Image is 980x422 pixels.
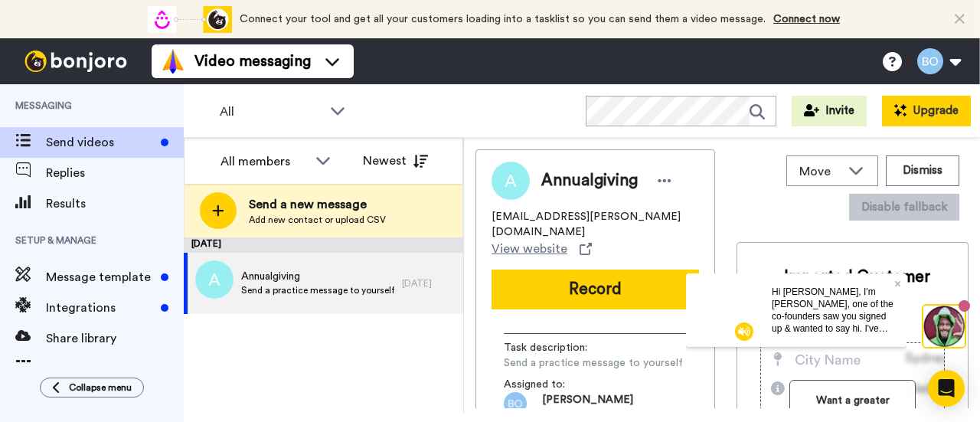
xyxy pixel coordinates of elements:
span: Send a practice message to yourself [504,355,683,371]
span: Replies [46,164,184,182]
img: Image of Annualgiving [492,162,530,200]
a: Connect now [773,14,840,25]
div: Open Intercom Messenger [928,370,965,407]
span: Message template [46,268,155,286]
img: a.png [195,260,234,299]
span: Video messaging [194,51,311,72]
div: All members [220,152,308,171]
span: Annualgiving [241,269,394,284]
div: [DATE] [402,277,456,290]
div: [DATE] [184,237,463,253]
img: bo.png [504,392,527,415]
span: Task description : [504,340,611,355]
button: Dismiss [886,155,959,186]
img: bj-logo-header-white.svg [18,51,133,72]
img: mute-white.svg [49,49,67,67]
button: Invite [792,96,867,126]
span: Share library [46,329,184,348]
span: Collapse menu [69,381,132,394]
span: Send a new message [249,195,386,214]
div: animation [148,6,232,33]
a: View website [492,240,592,258]
button: Newest [351,146,439,176]
img: vm-color.svg [161,49,185,74]
span: [EMAIL_ADDRESS][PERSON_NAME][DOMAIN_NAME] [492,209,699,240]
img: 3183ab3e-59ed-45f6-af1c-10226f767056-1659068401.jpg [2,3,43,44]
button: Record [492,270,699,309]
span: Send videos [46,133,155,152]
button: Collapse menu [40,378,144,397]
span: Add new contact or upload CSV [249,214,386,226]
span: [PERSON_NAME] [542,392,633,415]
span: Send a practice message to yourself [241,284,394,296]
button: Disable fallback [849,194,959,221]
span: View website [492,240,567,258]
span: Assigned to: [504,377,611,392]
span: Hi [PERSON_NAME], I'm [PERSON_NAME], one of the co-founders saw you signed up & wanted to say hi.... [86,13,207,146]
button: Upgrade [882,96,971,126]
span: All [220,103,322,121]
span: Imported Customer Info [784,266,945,312]
span: Workspaces [46,360,184,378]
span: Connect your tool and get all your customers loading into a tasklist so you can send them a video... [240,14,766,25]
span: Annualgiving [541,169,638,192]
span: Move [799,162,841,181]
span: Results [46,195,184,213]
span: Integrations [46,299,155,317]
